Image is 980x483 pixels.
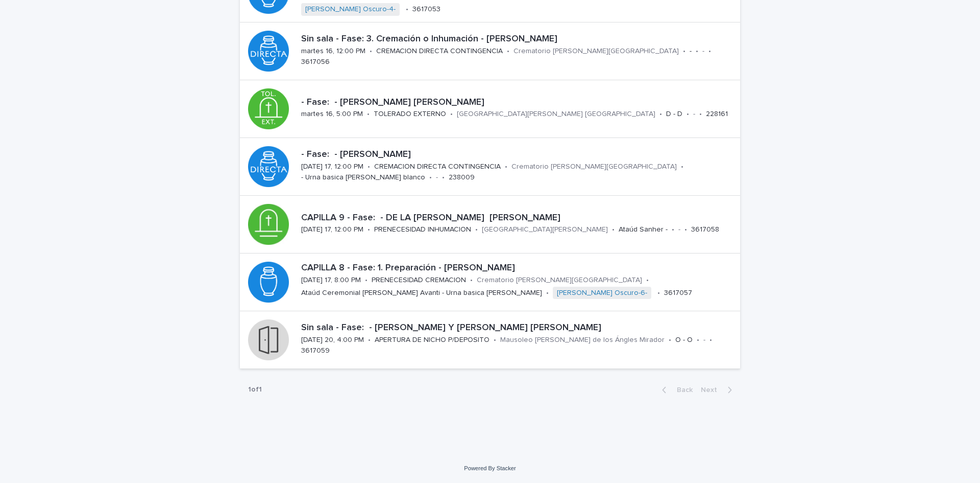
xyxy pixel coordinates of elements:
[678,225,680,234] p: -
[450,110,453,119] p: •
[374,225,471,234] p: PRENECESIDAD INHUMACION
[470,276,473,285] p: •
[691,225,719,234] p: 3617058
[659,110,662,119] p: •
[681,163,683,171] p: •
[301,213,736,224] p: CAPILLA 9 - Fase: - DE LA [PERSON_NAME] [PERSON_NAME]
[708,47,711,56] p: •
[546,289,549,297] p: •
[672,225,674,234] p: •
[301,225,363,234] p: [DATE] 17, 12:00 PM
[301,263,736,274] p: CAPILLA 8 - Fase: 1. Preparación - [PERSON_NAME]
[511,163,677,171] p: Crematorio [PERSON_NAME][GEOGRAPHIC_DATA]
[457,110,655,119] p: [GEOGRAPHIC_DATA][PERSON_NAME] [GEOGRAPHIC_DATA]
[301,173,425,182] p: - Urna basica [PERSON_NAME] blanco
[436,173,438,182] p: -
[301,47,365,56] p: martes 16, 12:00 PM
[301,276,361,285] p: [DATE] 17, 8:00 PM
[699,110,702,119] p: •
[687,110,689,119] p: •
[442,173,445,182] p: •
[507,47,509,56] p: •
[697,385,740,395] button: Next
[301,34,736,45] p: Sin sala - Fase: 3. Cremación o Inhumación - [PERSON_NAME]
[367,110,370,119] p: •
[301,323,736,334] p: Sin sala - Fase: - [PERSON_NAME] Y [PERSON_NAME] [PERSON_NAME]
[301,347,330,355] p: 3617059
[697,336,699,344] p: •
[240,311,740,369] a: Sin sala - Fase: - [PERSON_NAME] Y [PERSON_NAME] [PERSON_NAME][DATE] 20, 4:00 PM•APERTURA DE NICH...
[702,47,704,56] p: -
[370,47,372,56] p: •
[240,254,740,311] a: CAPILLA 8 - Fase: 1. Preparación - [PERSON_NAME][DATE] 17, 8:00 PM•PRENECESIDAD CREMACION•Cremato...
[240,196,740,254] a: CAPILLA 9 - Fase: - DE LA [PERSON_NAME] [PERSON_NAME][DATE] 17, 12:00 PM•PRENECESIDAD INHUMACION•...
[475,225,478,234] p: •
[500,336,665,344] p: Mausoleo [PERSON_NAME] de los Ángles Mirador
[429,173,432,182] p: •
[709,336,712,344] p: •
[406,5,408,14] p: •
[367,163,370,171] p: •
[368,336,371,344] p: •
[557,289,647,297] a: [PERSON_NAME] Oscuro-6-
[671,386,693,394] span: Back
[693,110,695,119] p: -
[240,138,740,196] a: - Fase: - [PERSON_NAME][DATE] 17, 12:00 PM•CREMACION DIRECTA CONTINGENCIA•Crematorio [PERSON_NAME...
[696,47,698,56] p: •
[301,110,363,119] p: martes 16, 5:00 PM
[505,163,507,171] p: •
[646,276,649,285] p: •
[654,385,697,395] button: Back
[690,47,692,56] p: -
[365,276,367,285] p: •
[376,47,503,56] p: CREMACION DIRECTA CONTINGENCIA
[683,47,685,56] p: •
[301,289,542,297] p: Ataúd Ceremonial [PERSON_NAME] Avanti - Urna basica [PERSON_NAME]
[477,276,642,285] p: Crematorio [PERSON_NAME][GEOGRAPHIC_DATA]
[240,80,740,138] a: - Fase: - [PERSON_NAME] [PERSON_NAME]martes 16, 5:00 PM•TOLERADO EXTERNO•[GEOGRAPHIC_DATA][PERSON...
[240,377,270,402] p: 1 of 1
[301,97,736,108] p: - Fase: - [PERSON_NAME] [PERSON_NAME]
[482,225,608,234] p: [GEOGRAPHIC_DATA][PERSON_NAME]
[657,289,660,297] p: •
[494,336,496,344] p: •
[374,163,501,171] p: CREMACION DIRECTA CONTINGENCIA
[513,47,679,56] p: Crematorio [PERSON_NAME][GEOGRAPHIC_DATA]
[684,225,687,234] p: •
[240,22,740,80] a: Sin sala - Fase: 3. Cremación o Inhumación - [PERSON_NAME]martes 16, 12:00 PM•CREMACION DIRECTA C...
[666,110,682,119] p: D - D
[372,276,466,285] p: PRENECESIDAD CREMACION
[301,336,364,344] p: [DATE] 20, 4:00 PM
[464,465,516,471] a: Powered By Stacker
[374,110,446,119] p: TOLERADO EXTERNO
[669,336,671,344] p: •
[301,149,736,160] p: - Fase: - [PERSON_NAME]
[301,58,330,66] p: 3617056
[412,5,440,14] p: 3617053
[701,386,723,394] span: Next
[375,336,489,344] p: APERTURA DE NICHO P/DEPOSITO
[305,5,396,14] a: [PERSON_NAME] Oscuro-4-
[706,110,728,119] p: 228161
[675,336,693,344] p: O - O
[449,173,475,182] p: 238009
[301,163,363,171] p: [DATE] 17, 12:00 PM
[619,225,668,234] p: Ataúd Sanher -
[367,225,370,234] p: •
[612,225,615,234] p: •
[703,336,705,344] p: -
[664,289,692,297] p: 3617057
